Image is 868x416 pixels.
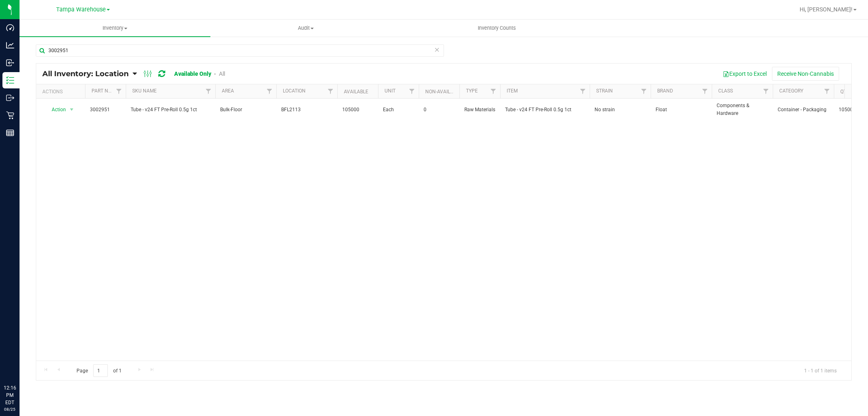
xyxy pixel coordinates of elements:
[778,106,829,114] span: Container - Packaging
[90,106,121,114] span: 3002951
[70,364,128,377] span: Page of 1
[467,24,527,32] span: Inventory Counts
[324,84,337,98] a: Filter
[222,88,234,94] a: Area
[20,20,210,37] a: Inventory
[4,406,16,412] p: 08/25
[657,88,673,94] a: Brand
[93,364,108,377] input: 1
[717,67,772,81] button: Export to Excel
[220,106,271,114] span: Bulk-Floor
[698,84,712,98] a: Filter
[487,84,500,98] a: Filter
[434,44,440,55] span: Clear
[132,88,157,94] a: SKU Name
[401,20,592,37] a: Inventory Counts
[42,89,82,95] div: Actions
[20,24,210,32] span: Inventory
[6,24,14,32] inline-svg: Dashboard
[820,84,834,98] a: Filter
[344,89,368,95] a: Available
[36,44,444,57] input: Search Item Name, Retail Display Name, SKU, Part Number...
[505,106,585,114] span: Tube - v24 FT Pre-Roll 0.5g 1ct
[595,106,646,114] span: No strain
[6,59,14,67] inline-svg: Inbound
[596,88,613,94] a: Strain
[718,88,733,94] a: Class
[112,84,126,98] a: Filter
[424,106,455,114] span: 0
[281,106,332,114] span: BFL2113
[131,106,210,114] span: Tube - v24 FT Pre-Roll 0.5g 1ct
[8,351,33,375] iframe: Resource center
[342,106,373,114] span: 105000
[283,88,306,94] a: Location
[656,106,707,114] span: Float
[174,70,211,77] a: Available Only
[425,89,461,95] a: Non-Available
[6,41,14,49] inline-svg: Analytics
[759,84,773,98] a: Filter
[383,106,414,114] span: Each
[56,6,106,13] span: Tampa Warehouse
[67,104,77,115] span: select
[202,84,215,98] a: Filter
[840,89,849,95] a: Qty
[576,84,590,98] a: Filter
[219,70,225,77] a: All
[779,88,803,94] a: Category
[405,84,419,98] a: Filter
[385,88,396,94] a: Unit
[798,364,843,376] span: 1 - 1 of 1 items
[263,84,276,98] a: Filter
[464,106,495,114] span: Raw Materials
[6,94,14,102] inline-svg: Outbound
[4,384,16,406] p: 12:16 PM EDT
[44,104,66,115] span: Action
[210,20,401,37] a: Audit
[717,102,768,117] span: Components & Hardware
[42,69,129,78] span: All Inventory: Location
[92,88,124,94] a: Part Number
[800,6,853,13] span: Hi, [PERSON_NAME]!
[507,88,518,94] a: Item
[6,111,14,119] inline-svg: Retail
[637,84,651,98] a: Filter
[42,69,133,78] a: All Inventory: Location
[6,129,14,137] inline-svg: Reports
[211,24,401,32] span: Audit
[772,67,839,81] button: Receive Non-Cannabis
[6,76,14,84] inline-svg: Inventory
[466,88,478,94] a: Type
